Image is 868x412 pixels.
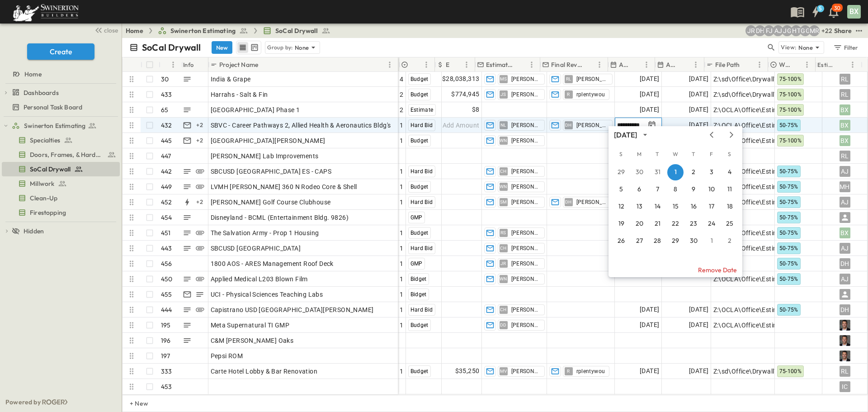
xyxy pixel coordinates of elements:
[690,59,701,70] button: Menu
[685,233,702,249] button: 30
[840,135,850,146] div: BX
[211,290,323,299] span: UCI - Physical Sciences Teaching Labs
[779,199,798,205] span: 50-75%
[819,5,822,12] h6: 5
[680,60,690,70] button: Sort
[161,105,168,114] p: 65
[161,275,173,284] p: 450
[211,305,374,314] span: Capistrano USD [GEOGRAPHIC_DATA][PERSON_NAME]
[821,26,830,35] p: + 22
[576,122,609,129] span: [PERSON_NAME]
[211,259,334,268] span: 1800 AOS - ARES Management Roof Deck
[685,164,702,180] button: 2
[779,107,802,113] span: 75-100%
[410,322,429,328] span: Budget
[170,26,236,35] span: Swinerton Estimating
[2,118,120,133] div: Swinerton Estimatingtest
[211,105,300,114] span: [GEOGRAPHIC_DATA] Phase 1
[685,216,702,232] button: 23
[161,152,171,161] p: 447
[400,90,403,99] span: 2
[486,60,514,69] p: Estimate Lead
[613,233,629,249] button: 26
[802,59,812,70] button: Menu
[183,52,194,77] div: Info
[400,290,403,299] span: 1
[12,119,118,132] a: Swinerton Estimating
[410,184,429,190] span: Budget
[275,26,318,35] span: SoCal Drywall
[722,199,738,215] button: 18
[2,134,118,147] a: Specialties
[840,151,850,161] div: RL
[666,60,679,69] p: Anticipated Finish
[689,320,708,330] span: [DATE]
[410,76,429,82] span: Budget
[779,260,798,267] span: 50-75%
[2,205,120,220] div: Firestoppingtest
[236,41,261,54] div: table view
[511,275,541,283] span: [PERSON_NAME]
[726,131,737,138] button: Next month
[667,164,684,180] button: 1
[649,145,665,163] span: Tuesday
[400,321,403,330] span: 1
[800,25,811,36] div: Gerrad Gerber (gerrad.gerber@swinerton.com)
[2,176,120,191] div: Millworktest
[181,57,208,72] div: Info
[211,198,331,207] span: [PERSON_NAME] Golf Course Clubhouse
[840,243,850,254] div: AJ
[410,276,427,282] span: Bidget
[211,275,308,284] span: Applied Medical L203 Blown Film
[619,60,629,69] p: Anticipated Start
[194,120,205,131] div: + 2
[511,229,541,237] span: [PERSON_NAME]
[2,206,118,219] a: Firestopping
[260,60,270,70] button: Sort
[500,94,506,95] span: JS
[500,309,507,310] span: CH
[161,136,172,145] p: 445
[840,320,850,331] img: Profile Picture
[472,104,480,115] span: $8
[703,181,720,198] button: 10
[2,191,120,205] div: Clean-Uptest
[211,75,251,84] span: India & Grape
[410,107,434,113] span: Estimate
[194,197,205,208] div: + 2
[840,274,850,284] div: AJ
[840,227,850,238] div: BX
[2,177,118,190] a: Millwork
[703,233,720,249] button: 1
[798,43,813,52] p: None
[689,74,708,84] span: [DATE]
[384,59,395,70] button: Menu
[400,105,403,114] span: 2
[846,4,862,19] button: BX
[126,26,143,35] a: Home
[754,59,765,70] button: Menu
[500,171,507,171] span: CH
[267,43,293,52] p: Group by:
[511,306,541,313] span: [PERSON_NAME]
[689,304,708,315] span: [DATE]
[263,26,330,35] a: SoCal Drywall
[2,68,118,81] a: Home
[722,164,738,180] button: 4
[779,168,798,175] span: 50-75%
[667,199,684,215] button: 15
[576,91,605,98] span: rplentywou
[551,60,582,69] p: Final Reviewer
[30,165,71,174] span: SoCal Drywall
[685,199,702,215] button: 16
[27,43,94,60] button: Create
[631,233,647,249] button: 27
[2,133,120,147] div: Specialtiestest
[410,137,429,144] span: Budget
[526,59,537,70] button: Menu
[646,120,657,131] button: Tracking Date Menu
[779,276,798,282] span: 50-75%
[410,214,423,221] span: GMP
